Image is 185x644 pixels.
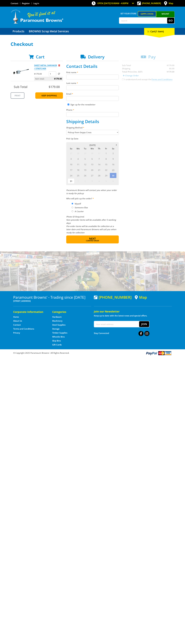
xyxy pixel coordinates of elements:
[68,162,74,167] span: 10
[52,335,65,338] a: Go to the Wheelie Bins page
[11,92,24,99] a: Print
[68,178,74,184] span: 31
[103,147,109,150] span: Fr
[13,319,22,322] a: Go to the About Us page
[13,295,91,299] h3: Paramount Browns' - Trading since [DATE]
[66,92,119,95] label: Email
[75,151,81,156] span: 28
[68,167,74,173] span: 17
[66,85,119,90] input: Please enter your last name.
[66,235,119,243] button: Next Confirm order
[96,173,102,178] span: 28
[110,156,117,161] span: 9
[110,178,117,184] span: 6
[89,147,95,150] span: We
[13,316,19,318] a: Go to the Home page
[156,11,175,21] a: Mount [PERSON_NAME]
[75,178,81,184] span: 1
[14,85,27,89] span: Sub Total
[75,173,81,178] span: 25
[54,77,62,81] span: $179.00
[52,339,61,342] a: Go to the Skip Bins page
[88,54,104,60] span: Delivery
[66,189,117,195] em: Paramount Browns will contact you when your order is ready for pickup
[82,178,88,184] span: 2
[66,112,119,117] input: Please enter your telephone number.
[144,28,175,35] div: Cart
[110,147,117,150] span: Sa
[110,173,117,178] span: 30
[96,156,102,161] span: 7
[66,119,119,124] h2: Shipping Details
[89,167,95,173] span: 20
[66,215,116,234] em: Photo ID Required. Non-preorder items will be available after 5 working days Pre-order items will...
[145,351,172,356] img: PayPal, Mastercard, Visa accepted
[167,18,174,23] button: Go
[66,81,119,85] label: Last name
[82,156,88,161] span: 5
[96,147,102,150] span: Th
[74,201,82,206] label: Myself
[82,147,88,150] span: Tu
[52,327,60,330] a: Go to the Storage page
[52,343,62,346] a: Go to the Gift Cards page
[75,147,81,150] span: Mo
[72,210,73,212] input: Please select who will pick up the order.
[138,11,156,16] a: Gepps Cross
[13,299,91,303] p: [STREET_ADDRESS]
[66,71,119,74] label: First name
[94,314,172,317] p: Keep up to date with the latest news and special offers.
[70,103,95,106] label: Sign up for the newsletter
[49,85,60,89] span: $179.00
[110,167,117,173] span: 23
[74,209,85,214] label: A Courier
[66,75,119,79] input: Please enter your first name.
[89,151,95,156] span: 30
[89,162,95,167] span: 13
[119,18,167,23] input: Search
[96,162,102,167] span: 14
[68,173,74,178] span: 24
[58,64,60,67] a: Remove from cart
[52,310,86,314] h5: Categories
[103,156,109,161] span: 8
[96,151,102,156] span: 31
[89,144,96,146] span: [DATE]
[66,130,119,135] select: Please select a shipping method.
[94,321,139,327] input: Your email address
[34,72,48,75] p: $179.00
[94,310,172,313] h5: Join our Newsletter
[13,64,29,80] img: SHEET METAL SHRINKER / STRETCHER
[11,41,175,47] h1: Checkout
[110,162,117,167] span: 16
[103,167,109,173] span: 22
[82,173,88,178] span: 26
[13,323,21,326] a: Go to the Contact page
[111,2,128,5] span: 10:00am - 4:00pm
[82,167,88,173] span: 19
[13,310,47,314] h5: Corporate Information
[11,351,175,356] div: ® Copyright 2025 Paramount Browns'. All Rights Reserved.
[75,156,81,161] span: 4
[139,321,149,327] button: Join
[35,92,63,99] a: Keep Shopping
[22,2,30,5] a: Go to the registration page
[52,316,62,318] a: Go to the Hardware page
[89,237,96,240] span: Next
[103,173,109,178] span: 29
[103,151,109,156] span: 1
[33,2,39,5] a: Log in
[135,295,147,299] a: View a map of Gepps Cross location
[66,64,119,69] h2: Contact Details
[103,162,109,167] span: 15
[66,137,119,140] label: Pick Up Date
[11,9,63,24] img: Paramount Browns'
[72,240,113,242] span: Confirm order
[96,178,102,184] span: 4
[13,327,34,330] a: Go to the Terms and Conditions page
[72,203,73,204] input: Please select who will pick up the order.
[155,30,164,33] span: (1 item)
[94,330,149,336] div: Stay Connected
[66,126,119,129] label: Shipping Method
[94,295,132,299] div: [PHONE_NUMBER]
